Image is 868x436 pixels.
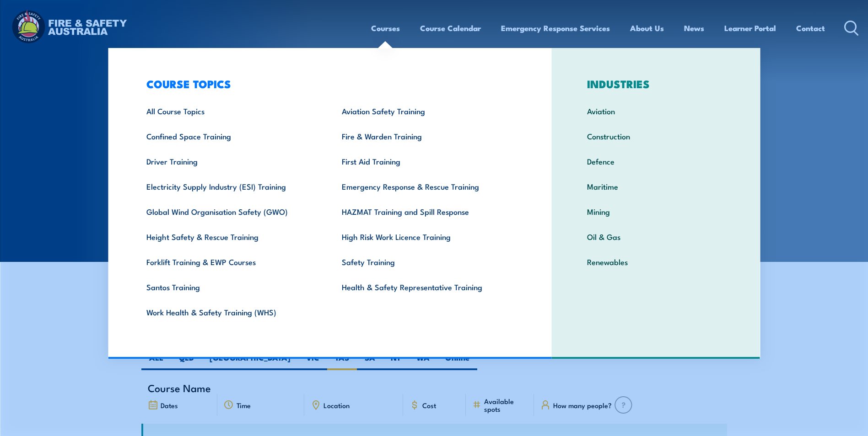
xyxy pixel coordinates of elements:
[630,16,664,40] a: About Us
[484,397,528,413] span: Available spots
[132,123,328,149] a: Confined Space Training
[371,16,400,40] a: Courses
[328,98,523,123] a: Aviation Safety Training
[422,401,436,409] span: Cost
[148,384,211,392] span: Course Name
[328,249,523,274] a: Safety Training
[237,401,251,409] span: Time
[553,401,612,409] span: How many people?
[132,149,328,174] a: Driver Training
[684,16,704,40] a: News
[501,16,610,40] a: Emergency Response Services
[573,224,739,249] a: Oil & Gas
[328,123,523,149] a: Fire & Warden Training
[202,352,298,370] label: [GEOGRAPHIC_DATA]
[573,149,739,174] a: Defence
[724,16,776,40] a: Learner Portal
[328,274,523,299] a: Health & Safety Representative Training
[573,77,739,90] h3: INDUSTRIES
[328,199,523,224] a: HAZMAT Training and Spill Response
[323,401,350,409] span: Location
[141,352,171,370] label: ALL
[437,352,477,370] label: Online
[383,352,409,370] label: NT
[161,401,178,409] span: Dates
[420,16,481,40] a: Course Calendar
[132,299,328,324] a: Work Health & Safety Training (WHS)
[328,224,523,249] a: High Risk Work Licence Training
[132,224,328,249] a: Height Safety & Rescue Training
[132,249,328,274] a: Forklift Training & EWP Courses
[573,249,739,274] a: Renewables
[409,352,437,370] label: WA
[573,123,739,149] a: Construction
[573,199,739,224] a: Mining
[132,174,328,199] a: Electricity Supply Industry (ESI) Training
[327,352,357,370] label: TAS
[132,274,328,299] a: Santos Training
[357,352,383,370] label: SA
[573,174,739,199] a: Maritime
[796,16,825,40] a: Contact
[132,98,328,123] a: All Course Topics
[328,174,523,199] a: Emergency Response & Rescue Training
[573,98,739,123] a: Aviation
[328,149,523,174] a: First Aid Training
[298,352,327,370] label: VIC
[132,77,523,90] h3: COURSE TOPICS
[171,352,202,370] label: QLD
[132,199,328,224] a: Global Wind Organisation Safety (GWO)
